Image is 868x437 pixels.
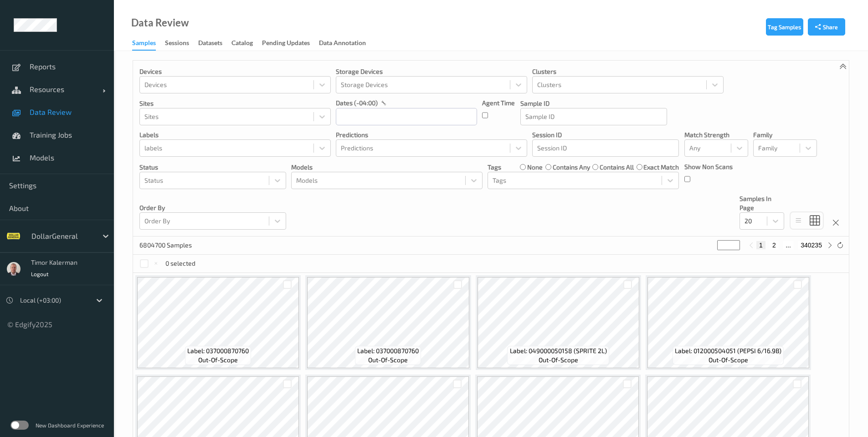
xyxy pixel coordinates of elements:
p: 6804700 Samples [139,241,208,250]
div: Samples [132,38,156,51]
p: Status [139,163,286,172]
p: Storage Devices [336,67,527,76]
span: out-of-scope [368,355,408,365]
span: Label: 037000870760 [357,346,419,355]
a: Sessions [165,37,198,50]
p: labels [139,130,331,139]
button: 1 [756,241,765,249]
p: Family [753,130,817,139]
div: Data Annotation [319,38,366,50]
button: 340235 [798,241,825,249]
p: Show Non Scans [684,162,733,171]
p: Predictions [336,130,527,139]
p: Samples In Page [740,194,784,212]
a: Pending Updates [262,37,319,50]
p: Clusters [532,67,724,76]
p: Models [291,163,483,172]
a: Datasets [198,37,231,50]
span: out-of-scope [539,355,578,365]
label: contains any [553,163,590,172]
span: out-of-scope [198,355,238,365]
a: Data Annotation [319,37,375,50]
button: 2 [770,241,779,249]
span: Label: 049000050158 (SPRITE 2L) [510,346,607,355]
div: Pending Updates [262,38,310,50]
div: Datasets [198,38,222,50]
label: contains all [600,163,634,172]
button: ... [783,241,794,249]
p: Order By [139,203,286,212]
label: exact match [643,163,679,172]
p: 0 selected [165,259,195,268]
p: Tags [488,163,501,172]
p: Devices [139,67,331,76]
div: Data Review [131,18,189,27]
p: Sample ID [520,99,667,108]
button: Share [808,18,845,36]
span: Label: 012000504051 (PEPSI 6/16.9B) [675,346,781,355]
a: Catalog [231,37,262,50]
span: Label: 037000870760 [187,346,249,355]
button: Tag Samples [766,18,803,36]
label: none [527,163,543,172]
a: Samples [132,37,165,51]
div: Catalog [231,38,253,50]
p: Match Strength [684,130,748,139]
span: out-of-scope [709,355,748,365]
p: Session ID [532,130,679,139]
p: Sites [139,99,331,108]
div: Sessions [165,38,189,50]
p: dates (-04:00) [336,98,378,108]
p: Agent Time [482,98,515,108]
